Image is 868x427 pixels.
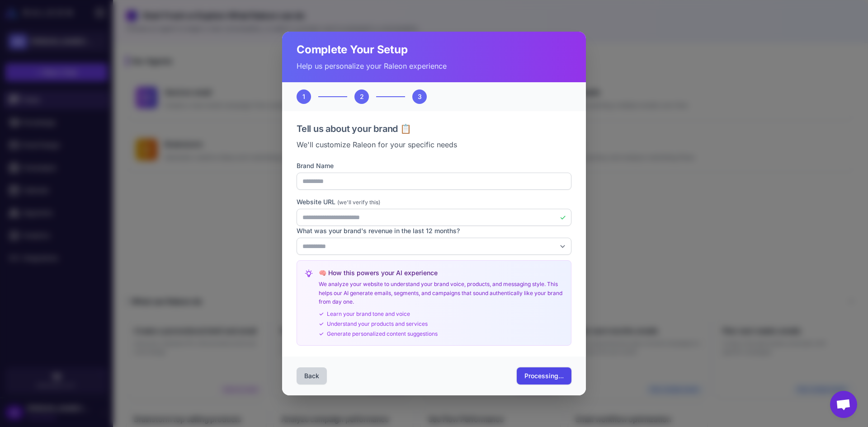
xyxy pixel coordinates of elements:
div: Understand your products and services [319,320,564,328]
span: Processing... [524,371,564,380]
span: (we'll verify this) [337,199,380,206]
div: ✓ [560,212,566,223]
div: 1 [297,89,311,104]
h2: Complete Your Setup [297,42,571,57]
div: Learn your brand tone and voice [319,310,564,318]
h3: Tell us about your brand 📋 [297,122,571,136]
p: Help us personalize your Raleon experience [297,61,571,71]
button: Back [297,367,327,385]
div: Open chat [830,391,857,418]
label: Brand Name [297,161,571,171]
div: 2 [354,89,369,104]
div: 3 [412,89,427,104]
button: Processing... [517,367,571,385]
label: What was your brand's revenue in the last 12 months? [297,226,571,236]
label: Website URL [297,197,571,207]
p: We'll customize Raleon for your specific needs [297,139,571,150]
h4: 🧠 How this powers your AI experience [319,268,564,278]
div: Generate personalized content suggestions [319,330,564,338]
p: We analyze your website to understand your brand voice, products, and messaging style. This helps... [319,280,564,306]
